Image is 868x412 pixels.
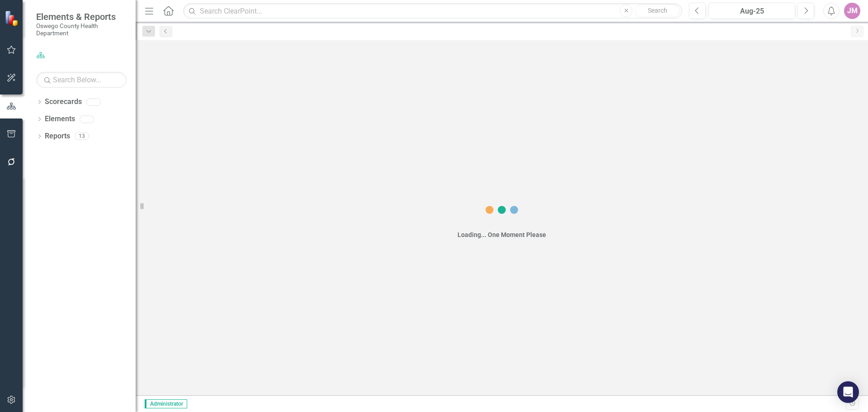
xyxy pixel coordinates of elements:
a: Reports [45,131,70,142]
a: Elements [45,114,75,124]
div: Loading... One Moment Please [458,230,546,239]
span: Elements & Reports [36,11,127,22]
input: Search ClearPoint... [183,3,682,19]
button: JM [844,3,860,19]
a: Scorecards [45,97,82,107]
div: Open Intercom Messenger [837,381,859,403]
img: ClearPoint Strategy [5,10,20,26]
button: Search [635,5,680,17]
span: Administrator [145,399,187,408]
span: Search [648,7,667,14]
div: Aug-25 [712,6,792,17]
small: Oswego County Health Department [36,22,127,37]
div: 13 [75,133,89,140]
button: Aug-25 [708,3,795,19]
input: Search Below... [36,72,127,88]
